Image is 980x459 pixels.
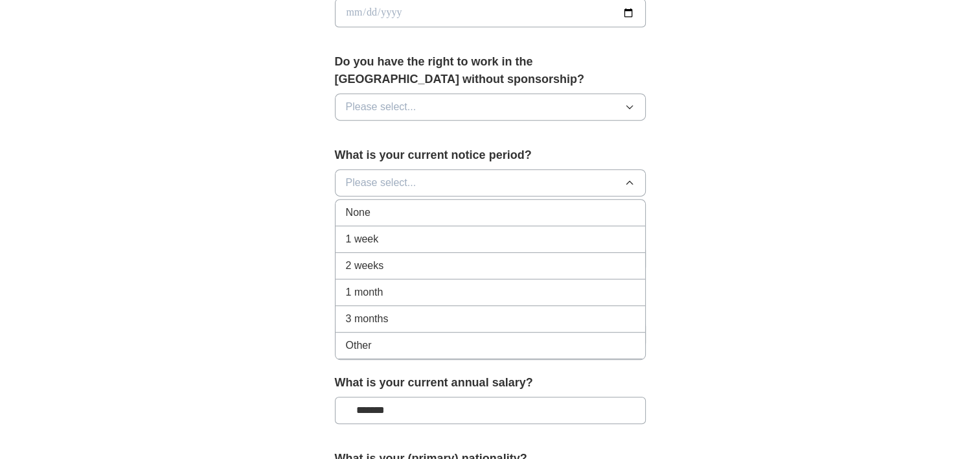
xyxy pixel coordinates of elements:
button: Please select... [335,93,646,121]
span: Please select... [346,99,416,115]
span: 1 month [346,285,383,300]
span: None [346,205,370,220]
span: 1 week [346,231,379,247]
label: What is your current notice period? [335,147,646,164]
label: Do you have the right to work in the [GEOGRAPHIC_DATA] without sponsorship? [335,53,646,88]
span: Please select... [346,175,416,191]
label: What is your current annual salary? [335,374,646,392]
span: 2 weeks [346,258,384,274]
span: Other [346,338,372,353]
span: 3 months [346,311,389,327]
button: Please select... [335,169,646,196]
